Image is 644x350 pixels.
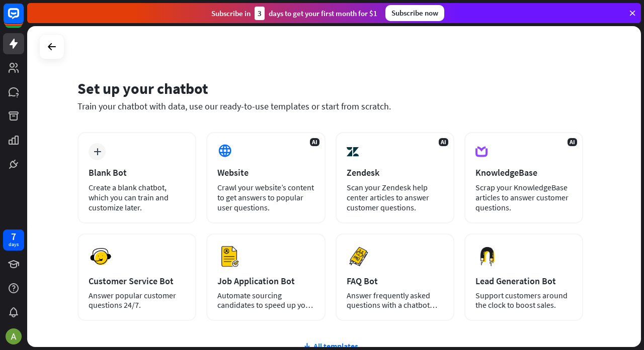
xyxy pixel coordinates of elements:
[255,7,265,20] div: 3
[211,7,377,20] div: Subscribe in days to get your first month for $1
[385,5,444,21] div: Subscribe now
[9,241,19,248] div: days
[3,229,24,251] a: 7 days
[11,232,16,241] div: 7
